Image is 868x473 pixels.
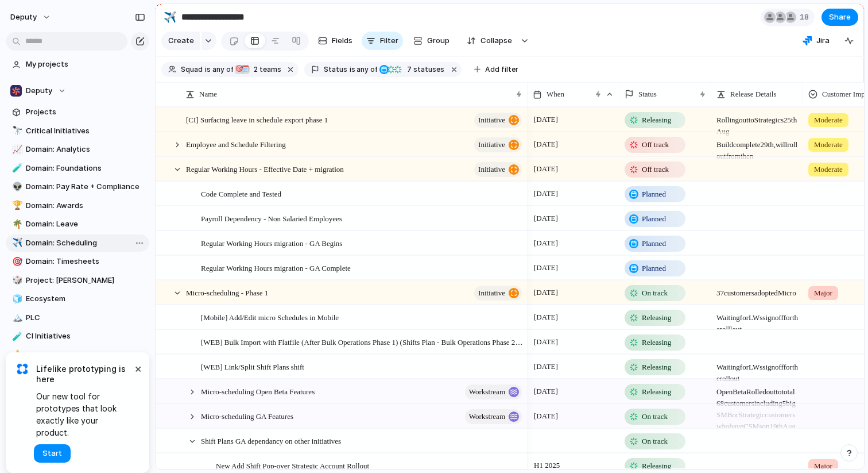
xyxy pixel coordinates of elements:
button: Jira [798,32,834,49]
span: any of [355,64,378,75]
a: My projects [6,56,149,73]
span: [WEB] Bulk Import with Flatfile (After Bulk Operations Phase 1) (Shifts Plan - Bulk Operations Ph... [201,335,524,348]
button: workstream [465,409,522,424]
span: Rolling out to Strategics 25th Aug [712,108,803,137]
span: On track [642,287,668,299]
span: Planned [642,189,666,200]
span: Domain: Leave [26,218,145,230]
span: deputy [10,11,37,23]
span: teams [250,64,281,75]
span: Share [829,11,851,23]
div: 🧊 [12,293,20,306]
div: 👽Domain: Pay Rate + Compliance [6,178,149,195]
span: Waiting for LWs sign off for the rollout [712,355,803,384]
span: [DATE] [531,409,561,423]
a: ✈️Domain: Scheduling [6,234,149,252]
div: 🌴 [12,218,20,231]
a: 🎲Project: [PERSON_NAME] [6,272,149,289]
span: Release Details [730,89,777,100]
button: initiative [474,162,522,177]
div: ✈️ [12,236,20,249]
a: 🧊Ecosystem [6,290,149,307]
a: ⚠️Needs Change Notice [6,347,149,364]
span: [Mobile] Add/Edit micro Schedules in Mobile [201,310,339,324]
a: 🌴Domain: Leave [6,216,149,233]
span: Critical Initiatives [26,125,145,137]
span: is [350,64,355,75]
span: When [547,89,564,100]
a: 📈Domain: Analytics [6,141,149,158]
a: 🧪Domain: Foundations [6,160,149,177]
span: Code Complete and Tested [201,187,281,200]
span: Jira [816,35,830,47]
span: Collapse [480,35,512,47]
div: 🗓️ [241,65,250,74]
a: 🧪CI Initiatives [6,328,149,345]
span: Domain: Foundations [26,163,145,174]
span: is [205,64,211,75]
a: Projects [6,103,149,121]
span: Releasing [642,337,671,348]
button: Fields [313,32,357,50]
span: Regular Working Hours migration - GA Complete [201,261,351,274]
button: initiative [474,286,522,301]
button: initiative [474,137,522,152]
span: Ecosystem [26,293,145,305]
span: My projects [26,59,145,70]
span: Employee and Schedule Filtering [186,137,286,151]
span: 7 [404,65,413,74]
div: 🎯 [235,65,244,74]
button: 🌴 [10,218,22,230]
div: 🔭 [12,124,20,137]
span: [DATE] [531,360,561,374]
span: Moderate [814,139,843,151]
button: Filter [362,32,403,50]
span: Projects [26,106,145,118]
a: 🏆Domain: Awards [6,197,149,214]
span: Name [199,89,217,100]
button: isany of [347,63,380,76]
button: Share [821,9,858,26]
span: Build complete 29th, will rollout from then [712,133,803,162]
span: PLC [26,312,145,324]
span: Major [814,287,832,299]
span: [DATE] [531,113,561,126]
span: Shift Plans GA dependancy on other initiatives [201,434,341,447]
span: Filter [380,35,398,47]
button: 🔭 [10,125,22,137]
span: [DATE] [531,211,561,225]
button: Group [408,32,455,50]
a: 🔭Critical Initiatives [6,122,149,140]
span: Planned [642,263,666,274]
span: initiative [478,285,505,301]
span: Domain: Pay Rate + Compliance [26,181,145,193]
span: Open Beta Rolled out to total 68 customers including 5 big SMB or Strategic customers who have CS... [712,380,803,432]
span: Regular Working Hours migration - GA Begins [201,236,342,249]
span: [DATE] [531,162,561,176]
div: 🧪 [12,330,20,343]
button: Start [34,444,71,463]
span: Off track [642,139,669,151]
span: initiative [478,161,505,178]
div: 🏆 [12,199,20,212]
div: 🎲 [12,274,20,287]
span: Deputy [26,85,52,97]
div: 🏔️ [12,311,20,324]
span: Micro-scheduling Open Beta Features [201,384,315,398]
span: workstream [469,409,505,425]
span: [DATE] [531,384,561,398]
button: 7 statuses [378,63,447,76]
button: 🧪 [10,163,22,174]
span: Releasing [642,114,671,126]
button: deputy [5,8,57,26]
span: 18 [800,11,812,23]
span: Moderate [814,164,843,175]
div: 🎯 [12,255,20,268]
button: 🧊 [10,293,22,305]
button: 🎲 [10,275,22,286]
